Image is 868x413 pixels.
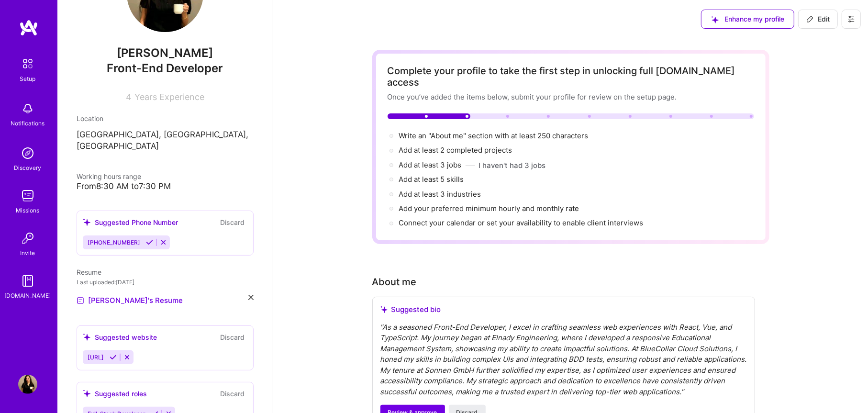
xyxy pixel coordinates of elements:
i: Reject [160,239,167,246]
i: Accept [110,354,117,361]
button: Edit [798,10,838,29]
div: Suggested website [83,332,157,342]
span: Enhance my profile [711,14,784,24]
a: User Avatar [16,375,40,394]
i: icon SuggestedTeams [83,390,91,398]
div: From 8:30 AM to 7:30 PM [77,181,254,191]
img: Invite [18,229,37,248]
img: guide book [18,271,37,290]
span: Add your preferred minimum hourly and monthly rate [399,204,579,213]
div: [DOMAIN_NAME] [5,290,51,301]
div: Invite [21,248,35,258]
div: " As a seasoned Front-End Developer, I excel in crafting seamless web experiences with React, Vue... [380,322,747,398]
div: About me [372,275,417,289]
span: Write an "About me" section with at least 250 characters [399,131,590,140]
button: Enhance my profile [701,10,794,29]
span: Years Experience [134,92,204,102]
span: Front-End Developer [107,61,223,75]
div: Setup [20,74,36,84]
button: Discard [217,388,247,399]
div: Notifications [11,118,45,128]
span: Working hours range [77,172,141,180]
span: Add at least 2 completed projects [399,145,512,155]
p: [GEOGRAPHIC_DATA], [GEOGRAPHIC_DATA], [GEOGRAPHIC_DATA] [77,129,254,152]
span: Add at least 3 industries [399,190,481,199]
div: Suggested bio [380,305,747,314]
span: [URL] [88,354,104,361]
img: Resume [77,297,84,304]
img: teamwork [18,186,37,205]
span: [PHONE_NUMBER] [88,239,140,246]
span: Edit [806,14,830,24]
i: Accept [146,239,153,246]
i: icon SuggestedTeams [83,333,91,341]
div: Last uploaded: [DATE] [77,277,254,287]
img: bell [18,99,37,118]
span: Resume [77,268,101,276]
button: Discard [217,332,247,343]
span: 4 [126,92,132,102]
span: [PERSON_NAME] [77,46,254,60]
div: Missions [16,205,40,215]
span: Add at least 5 skills [399,175,464,184]
div: Once you’ve added the items below, submit your profile for review on the setup page. [388,92,754,102]
i: icon SuggestedTeams [711,16,719,23]
img: discovery [18,144,37,163]
i: icon Close [248,295,254,300]
i: Reject [123,354,131,361]
div: Discovery [14,163,42,173]
span: Connect your calendar or set your availability to enable client interviews [399,218,644,227]
div: Location [77,113,254,123]
button: I haven't had 3 jobs [479,160,546,170]
img: setup [18,54,38,74]
span: Add at least 3 jobs [399,160,462,169]
div: Complete your profile to take the first step in unlocking full [DOMAIN_NAME] access [388,65,754,88]
a: [PERSON_NAME]'s Resume [77,295,183,306]
i: icon SuggestedTeams [380,306,388,313]
img: logo [19,19,38,36]
img: User Avatar [18,375,37,394]
i: icon SuggestedTeams [83,218,91,226]
div: Suggested Phone Number [83,217,178,227]
div: Suggested roles [83,389,147,399]
button: Discard [217,217,247,228]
